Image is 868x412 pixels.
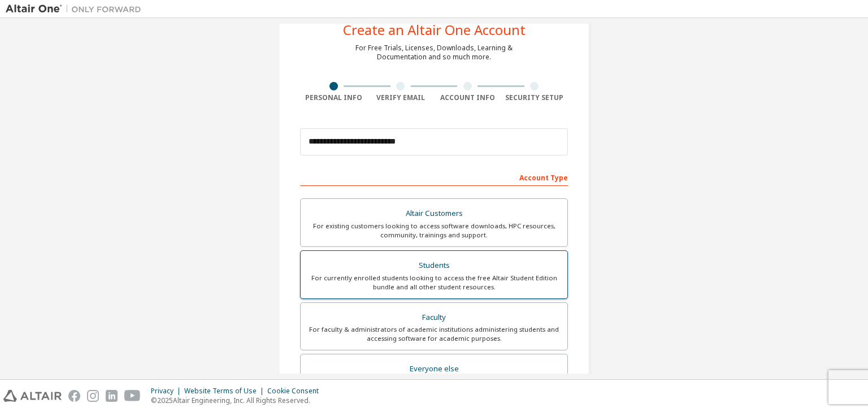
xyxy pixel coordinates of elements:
div: Altair Customers [307,206,561,222]
div: Account Type [300,168,568,186]
div: Website Terms of Use [184,387,267,396]
div: Security Setup [501,93,568,102]
div: For currently enrolled students looking to access the free Altair Student Edition bundle and all ... [307,274,561,292]
p: © 2025 Altair Engineering, Inc. All Rights Reserved. [151,396,325,405]
div: For Free Trials, Licenses, Downloads, Learning & Documentation and so much more. [355,44,513,62]
img: facebook.svg [68,390,80,402]
div: Everyone else [307,361,561,377]
img: Altair One [6,3,147,15]
div: Personal Info [300,93,367,102]
div: Account Info [434,93,501,102]
div: Verify Email [367,93,435,102]
div: Privacy [151,387,184,396]
div: Faculty [307,310,561,326]
img: altair_logo.svg [3,390,62,402]
div: Cookie Consent [267,387,325,396]
div: Create an Altair One Account [343,23,526,37]
div: For faculty & administrators of academic institutions administering students and accessing softwa... [307,325,561,343]
img: instagram.svg [87,390,99,402]
div: Students [307,258,561,274]
img: linkedin.svg [106,390,118,402]
div: For existing customers looking to access software downloads, HPC resources, community, trainings ... [307,222,561,240]
img: youtube.svg [124,390,141,402]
